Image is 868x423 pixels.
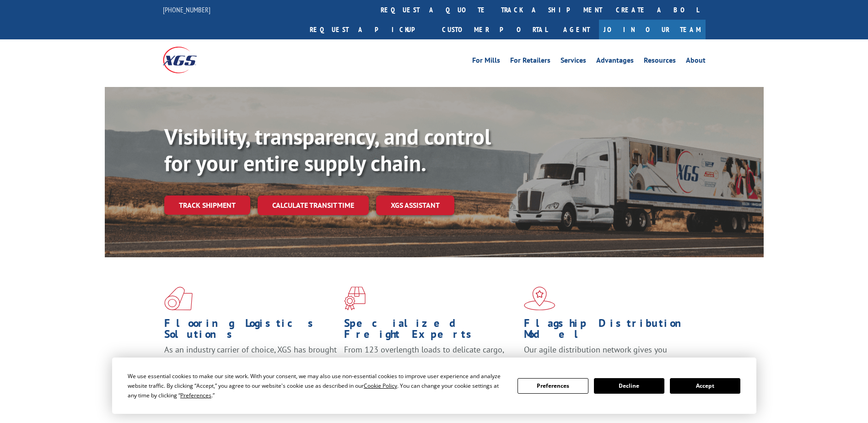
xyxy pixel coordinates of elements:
a: Join Our Team [599,20,706,39]
a: Resources [644,57,676,67]
a: Track shipment [164,195,250,215]
h1: Flooring Logistics Solutions [164,318,337,344]
a: Customer Portal [435,20,554,39]
span: Preferences [180,391,211,399]
button: Accept [670,378,740,394]
span: Cookie Policy [364,382,397,390]
img: xgs-icon-total-supply-chain-intelligence-red [164,287,193,310]
div: Cookie Consent Prompt [112,358,756,414]
a: [PHONE_NUMBER] [163,5,210,14]
img: xgs-icon-flagship-distribution-model-red [524,287,555,310]
a: For Retailers [510,57,550,67]
h1: Flagship Distribution Model [524,318,697,344]
a: About [686,57,706,67]
span: As an industry carrier of choice, XGS has brought innovation and dedication to flooring logistics... [164,344,337,377]
span: Our agile distribution network gives you nationwide inventory management on demand. [524,344,692,366]
a: Advantages [596,57,634,67]
a: Calculate transit time [258,195,369,215]
a: Services [561,57,586,67]
a: Request a pickup [303,20,435,39]
img: xgs-icon-focused-on-flooring-red [344,287,366,310]
a: XGS ASSISTANT [376,195,454,215]
h1: Specialized Freight Experts [344,318,517,344]
b: Visibility, transparency, and control for your entire supply chain. [164,122,491,177]
button: Decline [594,378,664,394]
p: From 123 overlength loads to delicate cargo, our experienced staff knows the best way to move you... [344,344,517,385]
a: For Mills [472,57,500,67]
button: Preferences [518,378,588,394]
div: We use essential cookies to make our site work. With your consent, we may also use non-essential ... [128,371,507,400]
a: Agent [554,20,599,39]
